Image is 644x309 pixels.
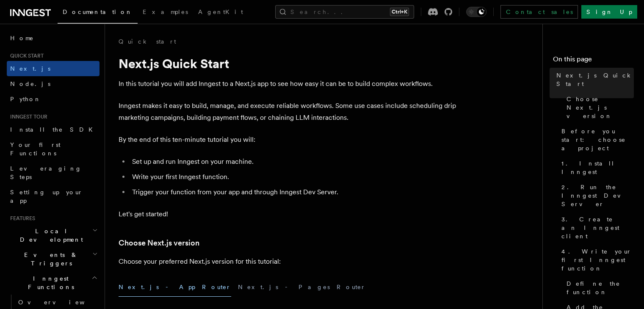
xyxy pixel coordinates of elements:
span: Features [7,215,35,222]
span: Leveraging Steps [10,165,82,180]
a: Sign Up [581,5,637,19]
a: Install the SDK [7,122,100,137]
span: Inngest Functions [7,274,91,291]
button: Inngest Functions [7,271,100,295]
button: Next.js - App Router [119,278,231,297]
a: Leveraging Steps [7,161,100,185]
span: Quick start [7,52,44,59]
span: 1. Install Inngest [561,159,634,176]
p: In this tutorial you will add Inngest to a Next.js app to see how easy it can be to build complex... [119,78,457,90]
span: Choose Next.js version [567,95,634,120]
a: AgentKit [193,3,248,23]
a: Next.js Quick Start [553,68,634,91]
a: Contact sales [500,5,578,19]
span: Overview [18,299,105,306]
p: Choose your preferred Next.js version for this tutorial: [119,256,457,268]
button: Search...Ctrl+K [275,5,414,19]
a: Before you start: choose a project [558,124,634,156]
span: Your first Functions [10,141,61,157]
span: 3. Create an Inngest client [561,215,634,240]
span: 2. Run the Inngest Dev Server [561,183,634,208]
span: Next.js [10,65,50,72]
a: 4. Write your first Inngest function [558,244,634,276]
a: Define the function [563,276,634,300]
span: Install the SDK [10,126,98,133]
a: Choose Next.js version [119,237,199,249]
a: Choose Next.js version [563,91,634,124]
span: Examples [143,8,188,15]
span: Setting up your app [10,189,83,204]
span: Before you start: choose a project [561,127,634,152]
a: Setting up your app [7,185,100,208]
span: Inngest tour [7,113,47,120]
p: Inngest makes it easy to build, manage, and execute reliable workflows. Some use cases include sc... [119,100,457,124]
span: Next.js Quick Start [556,71,634,88]
span: Local Development [7,227,92,244]
a: 2. Run the Inngest Dev Server [558,179,634,212]
span: Define the function [567,279,634,296]
span: 4. Write your first Inngest function [561,247,634,273]
a: Examples [138,3,193,23]
p: Let's get started! [119,208,457,220]
a: Your first Functions [7,137,100,161]
a: 3. Create an Inngest client [558,212,634,244]
a: Node.js [7,76,100,91]
button: Next.js - Pages Router [238,278,366,297]
a: Python [7,91,100,107]
a: 1. Install Inngest [558,156,634,179]
button: Toggle dark mode [466,7,486,17]
span: Documentation [63,8,133,15]
li: Write your first Inngest function. [130,171,457,183]
span: Python [10,96,41,102]
span: Node.js [10,80,50,87]
li: Trigger your function from your app and through Inngest Dev Server. [130,186,457,198]
p: By the end of this ten-minute tutorial you will: [119,134,457,146]
kbd: Ctrl+K [390,8,409,16]
h4: On this page [553,54,634,68]
a: Next.js [7,61,100,76]
h1: Next.js Quick Start [119,56,457,71]
span: Home [10,34,34,42]
a: Home [7,30,100,46]
button: Events & Triggers [7,247,100,271]
span: AgentKit [198,8,243,15]
a: Documentation [58,3,138,24]
li: Set up and run Inngest on your machine. [130,156,457,168]
a: Quick start [119,37,176,46]
span: Events & Triggers [7,251,92,268]
button: Local Development [7,223,100,247]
